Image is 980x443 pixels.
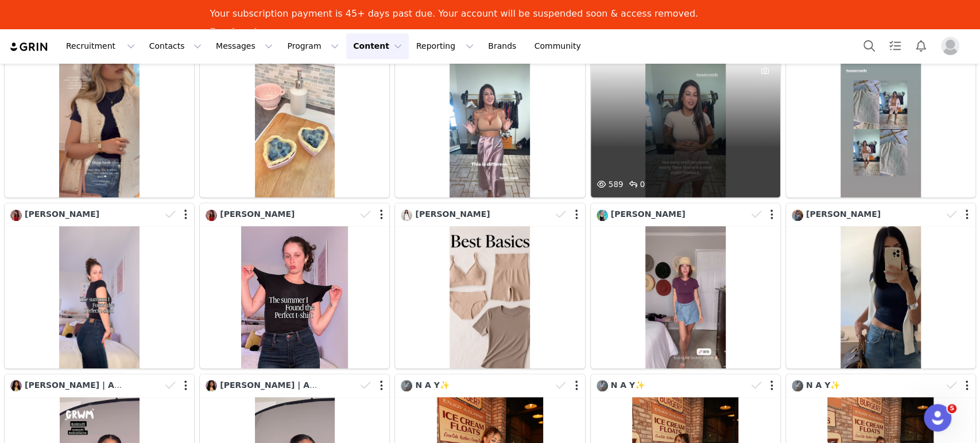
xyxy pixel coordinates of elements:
button: Program [280,33,346,59]
button: Content [346,33,409,59]
iframe: Intercom live chat [924,404,951,432]
span: [PERSON_NAME] [415,209,490,219]
a: Brands [481,33,526,59]
button: Contacts [142,33,208,59]
button: Notifications [908,33,933,59]
img: 24c8de39-8f44-4fd8-b703-741270c27330.jpg [10,209,22,221]
img: 39b45f77-7455-41b4-add1-212bc104c328.jpg [792,209,803,221]
span: N A Y✨ [611,380,645,390]
span: [PERSON_NAME] | Actress [25,380,142,390]
button: Search [857,33,882,59]
img: 5a8e160f-78cb-404f-9da8-fd38f4083159--s.jpg [401,380,412,391]
img: 7ecb9e5b-c5a5-407e-bed5-aac95f65a72b--s.jpg [401,209,412,221]
a: Tasks [882,33,908,59]
div: Your subscription payment is 45+ days past due. Your account will be suspended soon & access remo... [210,8,698,20]
img: 4dbbafdd-a852-4e2d-9810-025b6cdeba78--s.jpg [10,380,22,391]
img: 5a8e160f-78cb-404f-9da8-fd38f4083159--s.jpg [596,380,608,391]
span: [PERSON_NAME] | Actress [220,380,337,390]
img: d6fd0b4a-894d-4680-9ec3-cd15018f6b36.jpg [596,209,608,221]
button: Recruitment [59,33,142,59]
a: Community [528,33,593,59]
span: 5 [947,404,956,413]
a: Pay Invoices [210,26,274,39]
button: Profile [934,37,971,55]
span: [PERSON_NAME] [806,209,881,219]
button: Reporting [409,33,481,59]
span: 589 [595,180,623,189]
span: 0 [626,180,645,189]
span: [PERSON_NAME] [25,209,99,219]
button: Messages [209,33,280,59]
img: 4dbbafdd-a852-4e2d-9810-025b6cdeba78--s.jpg [206,380,217,391]
img: placeholder-profile.jpg [941,37,959,55]
span: [PERSON_NAME] [611,209,685,219]
span: N A Y✨ [806,380,840,390]
span: N A Y✨ [415,380,449,390]
img: grin logo [9,41,49,52]
img: 5a8e160f-78cb-404f-9da8-fd38f4083159--s.jpg [792,380,803,391]
span: [PERSON_NAME] [220,209,295,219]
img: 24c8de39-8f44-4fd8-b703-741270c27330.jpg [206,209,217,221]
